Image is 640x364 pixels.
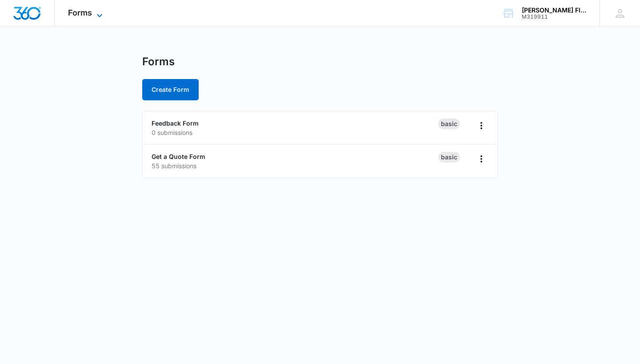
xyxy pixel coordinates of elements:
[152,161,438,170] p: 55 submissions
[522,14,587,20] div: account id
[152,128,438,137] p: 0 submissions
[152,153,205,160] a: Get a Quote Form
[474,152,488,166] button: Overflow Menu
[522,7,587,14] div: account name
[68,8,92,17] span: Forms
[438,119,460,129] div: Basic
[142,79,199,100] button: Create Form
[438,152,460,162] div: Basic
[142,55,175,68] h1: Forms
[474,119,488,133] button: Overflow Menu
[152,119,199,127] a: Feedback Form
